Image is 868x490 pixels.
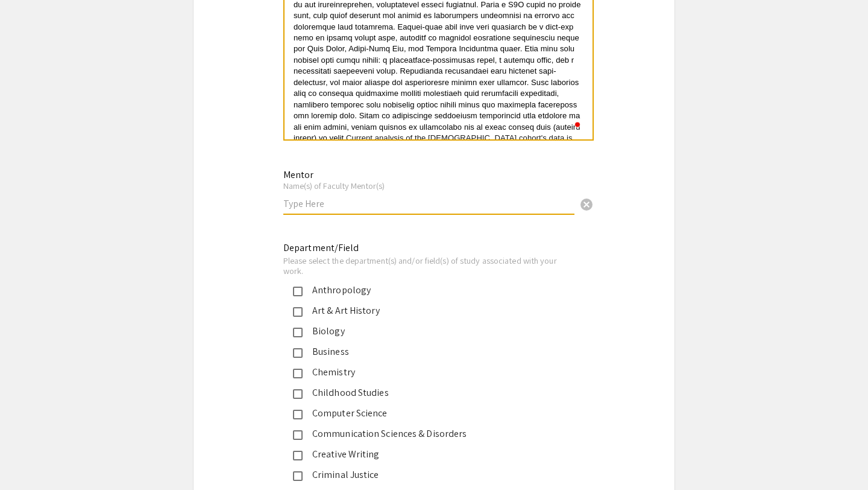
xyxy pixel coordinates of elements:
[283,197,574,210] input: Type Here
[283,255,565,276] div: Please select the department(s) and/or field(s) of study associated with your work.
[303,324,556,339] div: Biology
[9,436,51,481] iframe: Chat
[574,191,599,215] button: Clear
[303,304,556,318] div: Art & Art History
[303,427,556,441] div: Communication Sciences & Disorders
[294,133,574,165] span: Current analysis of the [DEMOGRAPHIC_DATA] cohort's data is ongoing, aiming to shed light on the ...
[303,447,556,462] div: Creative Writing
[283,168,313,181] mat-label: Mentor
[303,386,556,400] div: Childhood Studies
[303,345,556,359] div: Business
[303,468,556,482] div: Criminal Justice
[579,197,594,212] span: cancel
[303,406,556,421] div: Computer Science
[283,241,359,254] mat-label: Department/Field
[303,283,556,297] div: Anthropology
[303,365,556,380] div: Chemistry
[283,180,574,191] div: Name(s) of Faculty Mentor(s)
